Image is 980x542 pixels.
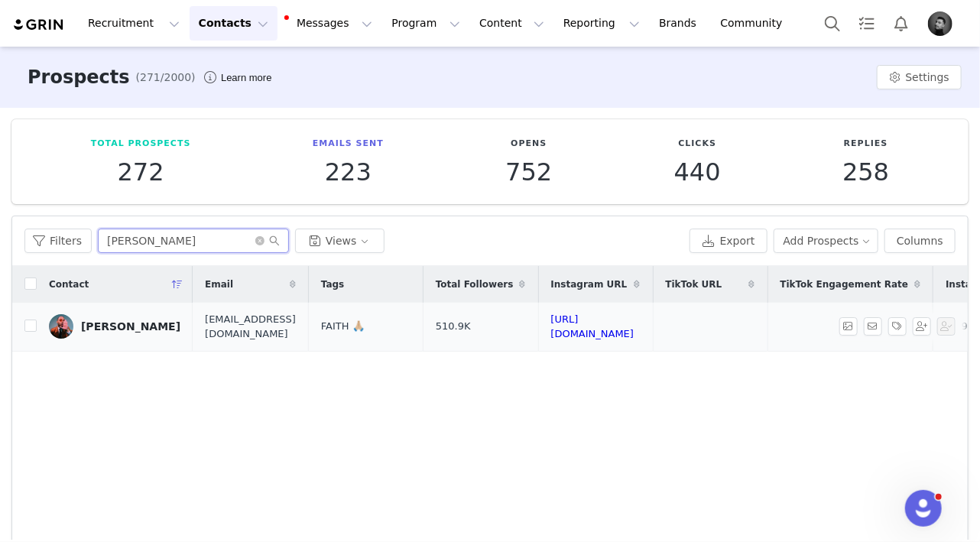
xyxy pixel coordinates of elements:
[81,320,180,333] div: [PERSON_NAME]
[877,65,962,89] button: Settings
[850,6,884,41] a: Tasks
[505,138,552,151] p: Opens
[842,158,889,186] p: 258
[49,314,180,339] a: [PERSON_NAME]
[49,277,89,291] span: Contact
[919,11,968,36] button: Profile
[136,70,196,86] span: (271/2000)
[295,229,385,253] button: Views
[928,11,952,36] img: 1998fe3d-db6b-48df-94db-97c3eafea673.jpg
[98,229,289,253] input: Search...
[205,312,296,342] span: [EMAIL_ADDRESS][DOMAIN_NAME]
[278,6,381,41] button: Messages
[24,229,92,253] button: Filters
[774,229,879,253] button: Add Prospects
[269,235,280,246] i: icon: search
[712,6,799,41] a: Community
[505,158,552,186] p: 752
[313,138,384,151] p: Emails Sent
[905,490,942,527] iframe: Intercom live chat
[551,313,634,340] a: [URL][DOMAIN_NAME]
[666,277,722,291] span: TikTok URL
[674,138,721,151] p: Clicks
[205,277,233,291] span: Email
[382,6,469,41] button: Program
[470,6,553,41] button: Content
[690,229,767,253] button: Export
[554,6,649,41] button: Reporting
[313,158,384,186] p: 223
[650,6,710,41] a: Brands
[190,6,277,41] button: Contacts
[436,319,471,334] span: 510.9K
[551,277,628,291] span: Instagram URL
[321,277,344,291] span: Tags
[255,236,264,245] i: icon: close-circle
[436,277,514,291] span: Total Followers
[79,6,189,41] button: Recruitment
[864,317,888,336] span: Send Email
[28,63,130,91] h3: Prospects
[884,6,918,41] button: Notifications
[12,18,66,32] img: grin logo
[91,138,191,151] p: Total Prospects
[49,314,73,339] img: fa6ee107-1fde-4d14-8a38-e20e65dfbde4--s.jpg
[816,6,849,41] button: Search
[780,277,909,291] span: TikTok Engagement Rate
[842,138,889,151] p: Replies
[91,158,191,186] p: 272
[218,70,274,86] div: Tooltip anchor
[674,158,721,186] p: 440
[884,229,956,253] button: Columns
[321,319,365,334] span: FAITH 🙏🏼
